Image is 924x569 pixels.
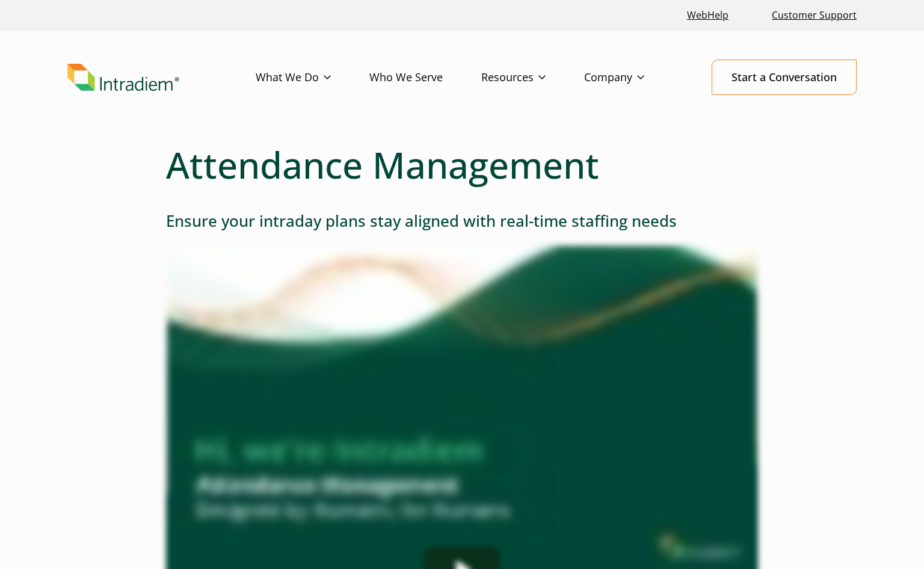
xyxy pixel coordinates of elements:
img: Intradiem [67,64,179,91]
h1: Attendance Management [166,143,758,186]
a: Link opens in a new window [682,2,733,28]
a: Company [584,60,683,95]
a: Link to homepage of Intradiem [67,64,256,91]
h3: Ensure your intraday plans stay aligned with real-time staffing needs [166,212,758,230]
a: Customer Support [767,2,861,28]
a: Who We Serve [369,60,481,95]
a: What We Do [256,60,369,95]
a: Start a Conversation [712,60,857,95]
a: Resources [481,60,584,95]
